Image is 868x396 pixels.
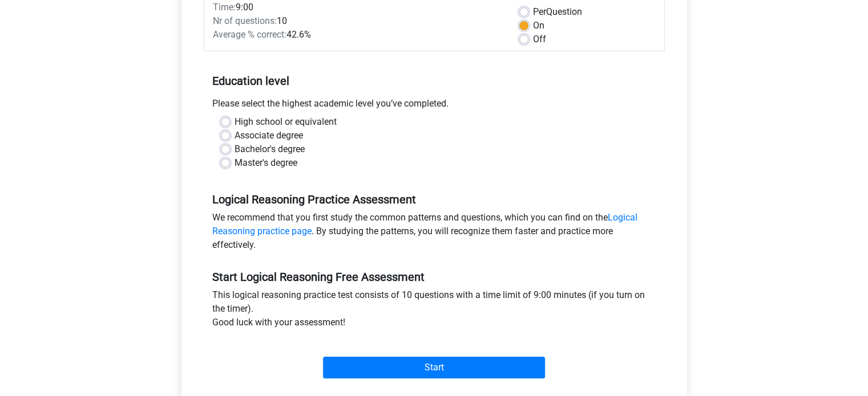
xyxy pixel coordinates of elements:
h5: Start Logical Reasoning Free Assessment [212,270,656,284]
label: Associate degree [235,129,303,142]
label: High school or equivalent [235,115,337,129]
div: This logical reasoning practice test consists of 10 questions with a time limit of 9:00 minutes (... [204,288,665,334]
h5: Education level [212,70,656,92]
span: Time: [213,2,236,13]
div: 10 [204,14,511,28]
label: Master's degree [235,156,297,170]
input: Start [323,357,545,378]
span: Nr of questions: [213,15,277,26]
label: Bachelor's degree [235,142,305,156]
div: 9:00 [204,1,511,14]
label: Question [533,5,582,19]
div: Please select the highest academic level you’ve completed. [204,97,665,115]
label: On [533,19,544,32]
div: 42.6% [204,28,511,42]
span: Average % correct: [213,29,286,40]
span: Per [533,6,546,17]
h5: Logical Reasoning Practice Assessment [212,193,656,206]
div: We recommend that you first study the common patterns and questions, which you can find on the . ... [204,211,665,256]
label: Off [533,32,546,46]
